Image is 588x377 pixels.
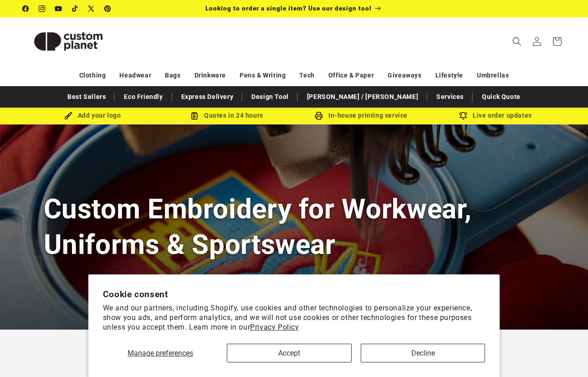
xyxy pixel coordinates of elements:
[507,31,527,52] summary: Search
[250,323,299,331] a: Privacy Policy
[63,89,110,105] a: Best Sellers
[299,67,314,83] a: Tech
[435,67,463,83] a: Lifestyle
[79,67,106,83] a: Clothing
[477,67,509,83] a: Umbrellas
[26,110,160,121] div: Add your logo
[20,17,118,65] a: Custom Planet
[177,89,238,105] a: Express Delivery
[361,344,485,362] button: Decline
[429,110,563,121] div: Live order updates
[459,112,467,120] img: Order updates
[388,67,421,83] a: Giveaways
[44,191,545,262] h1: Custom Embroidery for Workwear, Uniforms & Sportswear
[194,67,226,83] a: Drinkware
[128,349,193,357] span: Manage preferences
[227,344,351,362] button: Accept
[119,67,151,83] a: Headwear
[240,67,286,83] a: Pens & Writing
[477,89,525,105] a: Quick Quote
[302,89,423,105] a: [PERSON_NAME] / [PERSON_NAME]
[23,21,114,62] img: Custom Planet
[294,110,429,121] div: In-house printing service
[247,89,293,105] a: Design Tool
[205,5,372,12] span: Looking to order a single item? Use our design tool
[119,89,167,105] a: Eco Friendly
[315,112,323,120] img: In-house printing
[103,289,486,300] h2: Cookie consent
[190,112,199,120] img: Order Updates Icon
[64,112,72,120] img: Brush Icon
[160,110,294,121] div: Quotes in 24 hours
[432,89,468,105] a: Services
[165,67,180,83] a: Bags
[103,304,486,332] p: We and our partners, including Shopify, use cookies and other technologies to personalize your ex...
[328,67,374,83] a: Office & Paper
[103,344,218,362] button: Manage preferences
